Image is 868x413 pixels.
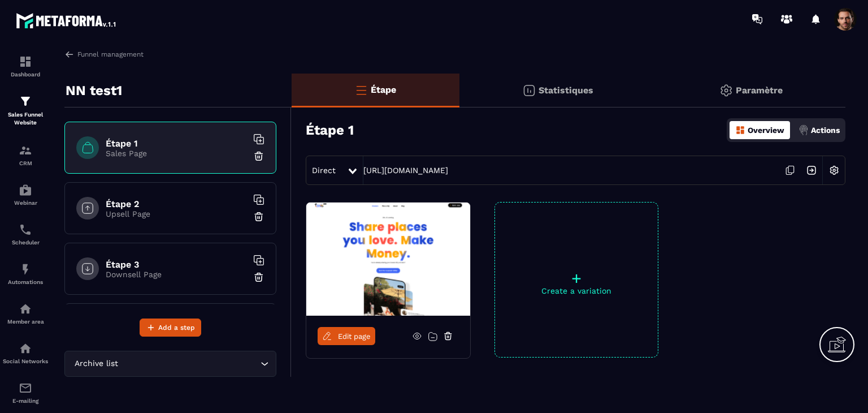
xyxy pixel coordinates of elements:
img: stats.20deebd0.svg [522,84,536,97]
p: Scheduler [3,239,48,246]
a: formationformationDashboard [3,46,48,86]
a: emailemailE-mailing [3,373,48,412]
img: setting-gr.5f69749f.svg [719,84,733,97]
p: Webinar [3,200,48,206]
a: [URL][DOMAIN_NAME] [363,166,448,175]
a: schedulerschedulerScheduler [3,214,48,254]
p: Social Networks [3,358,48,364]
p: CRM [3,160,48,166]
p: Member area [3,319,48,325]
h6: Étape 2 [106,199,247,209]
p: Statistiques [539,85,593,96]
img: automations [19,302,32,316]
span: Add a step [158,322,195,333]
p: Automations [3,279,48,285]
img: trash [253,272,264,283]
img: trash [253,150,264,162]
img: automations [19,263,32,276]
p: Sales Page [106,149,247,158]
img: formation [19,55,32,68]
img: social-network [19,342,32,355]
img: dashboard-orange.40269519.svg [735,125,745,135]
a: Funnel management [64,49,144,59]
img: bars-o.4a397970.svg [354,83,368,97]
button: Add a step [140,319,201,337]
span: Direct [312,166,336,175]
a: formationformationCRM [3,135,48,175]
p: Actions [811,126,840,135]
p: NN test1 [66,79,122,102]
p: E-mailing [3,398,48,404]
div: Search for option [64,351,276,377]
img: actions.d6e523a2.png [798,125,809,135]
img: email [19,381,32,395]
a: automationsautomationsAutomations [3,254,48,294]
h6: Étape 3 [106,259,247,270]
img: scheduler [19,223,32,236]
a: automationsautomationsWebinar [3,175,48,214]
img: arrow-next.bcc2205e.svg [801,160,822,181]
p: Upsell Page [106,209,247,218]
h6: Étape 1 [106,138,247,149]
h3: Étape 1 [306,122,354,138]
a: social-networksocial-networkSocial Networks [3,333,48,373]
a: formationformationSales Funnel Website [3,86,48,135]
p: Create a variation [495,286,658,295]
img: setting-w.858f3a88.svg [823,160,845,181]
p: + [495,270,658,286]
span: Archive list [72,358,120,370]
input: Search for option [120,358,258,370]
p: Paramètre [736,85,783,96]
span: Edit page [338,332,371,341]
p: Downsell Page [106,270,247,279]
a: Edit page [318,327,375,345]
p: Overview [748,126,784,135]
img: image [306,203,470,316]
p: Étape [371,84,396,95]
img: formation [19,144,32,157]
img: formation [19,94,32,108]
a: automationsautomationsMember area [3,294,48,333]
img: automations [19,183,32,197]
p: Sales Funnel Website [3,111,48,127]
img: logo [16,10,118,31]
img: trash [253,211,264,222]
p: Dashboard [3,71,48,78]
img: arrow [64,49,75,59]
